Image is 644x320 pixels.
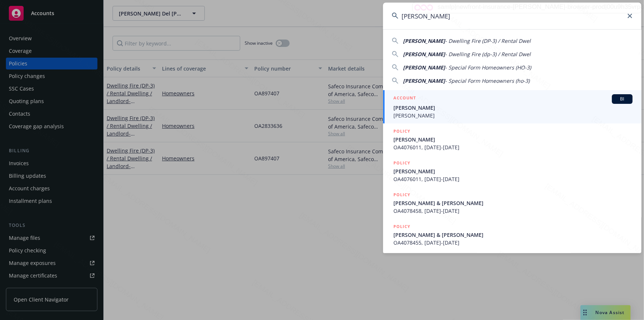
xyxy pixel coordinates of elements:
span: - Special Form Homeowners (ho-3) [445,77,530,84]
span: OA4076011, [DATE]-[DATE] [393,143,633,151]
span: BI [615,96,630,102]
span: [PERSON_NAME] [393,136,633,143]
span: - Dwelling Fire (dp-3) / Rental Dwel [445,51,531,58]
a: POLICY[PERSON_NAME] & [PERSON_NAME]OA4078455, [DATE]-[DATE] [383,219,641,251]
span: OA4078455, [DATE]-[DATE] [393,239,633,246]
h5: POLICY [393,159,410,167]
span: [PERSON_NAME] [393,112,633,119]
h5: POLICY [393,223,410,230]
a: POLICY[PERSON_NAME] & [PERSON_NAME]OA4078458, [DATE]-[DATE] [383,187,641,219]
span: [PERSON_NAME] [403,37,445,44]
span: OA4076011, [DATE]-[DATE] [393,175,633,183]
h5: POLICY [393,127,410,135]
span: [PERSON_NAME] [393,104,633,112]
a: ACCOUNTBI[PERSON_NAME][PERSON_NAME] [383,90,641,123]
h5: POLICY [393,191,410,198]
span: - Dwelling Fire (DP-3) / Rental Dwel [445,37,531,44]
span: [PERSON_NAME] & [PERSON_NAME] [393,231,633,239]
h5: ACCOUNT [393,94,416,103]
span: [PERSON_NAME] [403,64,445,71]
span: [PERSON_NAME] [403,51,445,58]
span: OA4078458, [DATE]-[DATE] [393,207,633,215]
span: [PERSON_NAME] [393,167,633,175]
a: POLICY[PERSON_NAME]OA4076011, [DATE]-[DATE] [383,123,641,155]
span: [PERSON_NAME] [403,77,445,84]
a: POLICY[PERSON_NAME]OA4076011, [DATE]-[DATE] [383,155,641,187]
span: - Special Form Homeowners (HO-3) [445,64,531,71]
input: Search... [383,3,641,29]
span: [PERSON_NAME] & [PERSON_NAME] [393,199,633,207]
